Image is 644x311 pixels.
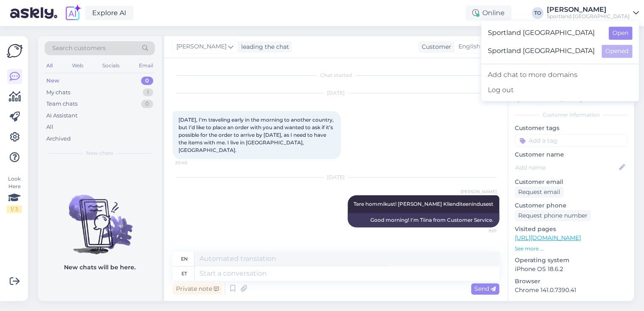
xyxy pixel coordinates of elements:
[64,263,136,272] p: New chats will be here.
[515,286,627,295] p: Chrome 141.0.7390.41
[7,43,23,59] img: Askly Logo
[85,6,133,20] a: Explore AI
[178,117,335,153] span: [DATE], I’m traveling early in the morning to another country, but I’d like to place an order wit...
[458,42,480,51] span: English
[515,256,627,265] p: Operating system
[515,225,627,234] p: Visited pages
[515,134,627,147] input: Add a tag
[64,4,82,22] img: explore-ai
[515,265,627,274] p: iPhone OS 18.6.2
[515,124,627,133] p: Customer tags
[515,234,581,242] a: [URL][DOMAIN_NAME]
[141,100,153,108] div: 0
[7,175,22,213] div: Look Here
[488,27,602,40] span: Sportland [GEOGRAPHIC_DATA]
[547,13,630,20] div: Sportland [GEOGRAPHIC_DATA]
[70,60,85,71] div: Web
[515,277,627,286] p: Browser
[46,77,59,85] div: New
[38,180,162,255] img: No chats
[418,43,451,51] div: Customer
[488,45,595,58] span: Sportland [GEOGRAPHIC_DATA]
[141,77,153,85] div: 0
[46,112,77,120] div: AI Assistant
[515,201,627,210] p: Customer phone
[143,88,153,97] div: 1
[601,45,632,58] button: Opened
[466,5,511,21] div: Online
[238,43,289,51] div: leading the chat
[46,88,70,97] div: My chats
[176,42,226,51] span: [PERSON_NAME]
[474,285,496,292] span: Send
[547,6,639,20] a: [PERSON_NAME]Sportland [GEOGRAPHIC_DATA]
[46,123,53,131] div: All
[101,60,121,71] div: Socials
[515,186,564,198] div: Request email
[515,245,627,253] p: See more ...
[7,205,22,213] div: 1 / 3
[609,27,632,40] button: Open
[46,100,77,108] div: Team chats
[45,60,54,71] div: All
[348,213,499,227] div: Good morning! I'm Tiina from Customer Service.
[481,67,639,82] a: Add chat to more domains
[465,228,497,234] span: 9:01
[515,178,627,186] p: Customer email
[532,7,543,19] div: TO
[173,283,222,295] div: Private note
[181,266,187,281] div: et
[173,173,499,181] div: [DATE]
[460,189,497,195] span: [PERSON_NAME]
[515,210,591,221] div: Request phone number
[86,149,113,157] span: New chats
[515,163,617,172] input: Add name
[481,82,639,98] div: Log out
[515,150,627,159] p: Customer name
[354,201,493,207] span: Tere hommikust! [PERSON_NAME] Klienditeenindusest
[137,60,155,71] div: Email
[46,135,71,143] div: Archived
[175,159,207,166] span: 20:40
[515,111,627,119] div: Customer information
[173,72,499,79] div: Chat started
[173,89,499,97] div: [DATE]
[52,44,106,53] span: Search customers
[547,6,630,13] div: [PERSON_NAME]
[181,252,188,266] div: en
